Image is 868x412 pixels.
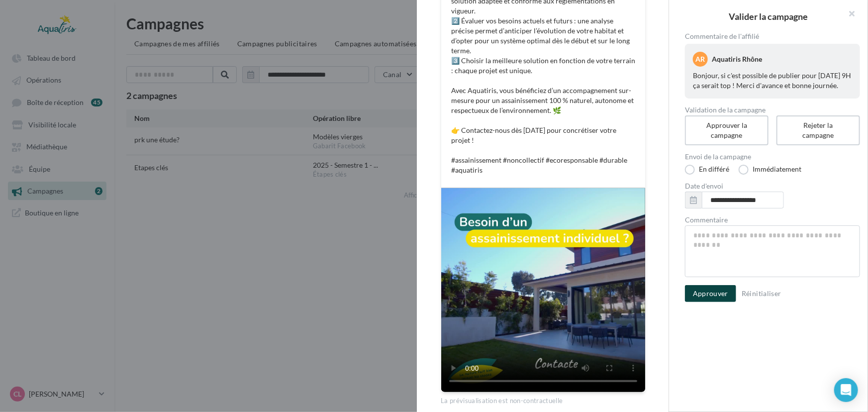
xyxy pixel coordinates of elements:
[685,216,860,223] label: Commentaire
[441,393,645,406] div: La prévisualisation est non-contractuelle
[685,33,860,40] span: Commentaire de l'affilié
[788,120,848,140] div: Rejeter la campagne
[685,12,852,21] h2: Valider la campagne
[685,285,736,302] button: Approuver
[738,288,785,300] button: Réinitialiser
[685,153,860,160] label: Envoi de la campagne
[697,120,757,140] div: Approuver la campagne
[685,106,860,113] label: Validation de la campagne
[712,55,762,63] span: Aquatiris Rhône
[739,165,801,175] label: Immédiatement
[696,54,705,64] span: AR
[693,71,852,91] div: Bonjour, si c'est possible de publier pour [DATE] 9H ça serait top ! Merci d'avance et bonne jour...
[834,378,858,402] div: Open Intercom Messenger
[685,165,729,175] label: En différé
[685,183,860,190] label: Date d'envoi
